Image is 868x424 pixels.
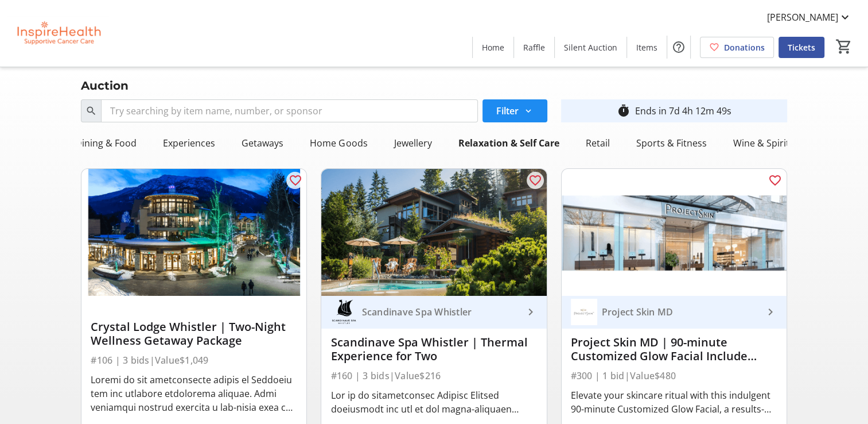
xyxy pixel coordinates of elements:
[728,132,798,155] div: Wine & Spirits
[788,41,815,53] span: Tickets
[321,169,546,296] img: Scandinave Spa Whistler | Thermal Experience for Two
[562,169,787,296] img: Project Skin MD | 90-minute Customized Glow Facial Include SkinCeutical Moisturizer & Tote Bag
[571,368,777,384] div: #300 | 1 bid | Value $480
[523,41,545,53] span: Raffle
[571,336,777,363] div: Project Skin MD | 90-minute Customized Glow Facial Include SkinCeutical Moisturizer & Tote Bag
[158,132,220,155] div: Experiences
[91,373,297,414] div: Loremi do sit ametconsecte adipis el Seddoeiu tem inc utlabore etdolorema aliquae. Admi veniamqui...
[767,10,838,24] span: [PERSON_NAME]
[758,8,861,26] button: [PERSON_NAME]
[453,132,563,155] div: Relaxation & Self Care
[496,104,519,118] span: Filter
[528,174,542,187] mat-icon: favorite_outline
[524,305,538,319] mat-icon: keyboard_arrow_right
[74,76,135,95] div: Auction
[482,41,504,53] span: Home
[571,388,777,416] div: Elevate your skincare ritual with this indulgent 90-minute Customized Glow Facial, a results-driv...
[288,174,302,187] mat-icon: favorite_outline
[617,104,630,118] mat-icon: timer_outline
[555,37,626,58] a: Silent Auction
[237,132,288,155] div: Getaways
[764,305,777,319] mat-icon: keyboard_arrow_right
[71,132,141,155] div: Dining & Food
[597,306,764,318] div: Project Skin MD
[627,37,667,58] a: Items
[305,132,372,155] div: Home Goods
[768,174,782,187] mat-icon: favorite_outline
[700,37,774,58] a: Donations
[581,132,614,155] div: Retail
[321,296,546,329] a: Scandinave Spa WhistlerScandinave Spa Whistler
[564,41,617,53] span: Silent Auction
[330,388,537,416] div: Lor ip do sitametconsec Adipisc Elitsed doeiusmodt inc utl et dol magna-aliquaen Adminimven Qui N...
[667,36,690,59] button: Help
[101,99,477,122] input: Try searching by item name, number, or sponsor
[636,41,657,53] span: Items
[473,37,513,58] a: Home
[91,320,297,348] div: Crystal Lodge Whistler | Two-Night Wellness Getaway Package
[7,5,109,62] img: InspireHealth Supportive Cancer Care's Logo
[779,37,824,58] a: Tickets
[330,336,537,363] div: Scandinave Spa Whistler | Thermal Experience for Two
[562,296,787,329] a: Project Skin MDProject Skin MD
[389,132,436,155] div: Jewellery
[631,132,711,155] div: Sports & Fitness
[330,299,357,325] img: Scandinave Spa Whistler
[514,37,554,58] a: Raffle
[635,104,731,118] div: Ends in 7d 4h 12m 49s
[330,368,537,384] div: #160 | 3 bids | Value $216
[91,352,297,368] div: #106 | 3 bids | Value $1,049
[724,41,765,53] span: Donations
[81,169,306,296] img: Crystal Lodge Whistler | Two-Night Wellness Getaway Package
[834,36,854,57] button: Cart
[482,99,547,122] button: Filter
[571,299,597,325] img: Project Skin MD
[357,306,523,318] div: Scandinave Spa Whistler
